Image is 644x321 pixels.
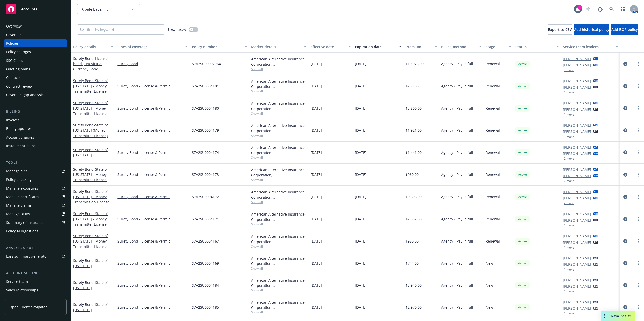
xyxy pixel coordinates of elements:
[4,167,67,175] a: Manage files
[4,245,67,250] div: Analytics hub
[622,83,628,89] a: circleInformation
[4,160,67,165] div: Tools
[4,271,67,276] div: Account settings
[192,83,219,89] span: S7A2SU0004181
[622,260,628,266] a: circleInformation
[4,286,67,294] a: Sales relationships
[515,44,553,49] div: Status
[192,44,242,49] div: Policy number
[251,256,306,266] div: American Alternative Insurance Corporation, [GEOGRAPHIC_DATA] Re
[441,61,473,66] span: Agency - Pay in full
[81,7,125,12] span: Ripple Labs, Inc.
[117,238,188,244] a: Surety Bond - License & Permit
[486,128,500,133] span: Renewal
[251,78,306,89] div: American Alternative Insurance Corporation, [GEOGRAPHIC_DATA] Re
[251,167,306,178] div: American Alternative Insurance Corporation, [GEOGRAPHIC_DATA] Re
[4,278,67,286] a: Service team
[192,216,219,222] span: S7A2SU0004171
[251,266,306,271] span: Show all
[117,105,188,111] a: Surety Bond - License & Permit
[355,128,366,133] span: [DATE]
[563,173,591,178] a: [PERSON_NAME]
[517,150,528,155] span: Active
[563,262,591,267] a: [PERSON_NAME]
[192,61,221,66] span: S7A2SU00002764
[4,252,67,260] a: Loss summary generator
[611,24,638,35] button: Add BOR policy
[622,304,628,310] a: circleInformation
[517,172,528,177] span: Active
[355,172,366,177] span: [DATE]
[168,27,187,32] span: Show inactive
[563,56,591,61] a: [PERSON_NAME]
[563,233,591,239] a: [PERSON_NAME]
[595,4,605,14] a: Report a Bug
[73,233,108,249] a: Surety Bond
[4,48,67,56] a: Policy changes
[441,83,473,89] span: Agency - Pay in full
[486,61,500,66] span: Renewal
[563,189,591,194] a: [PERSON_NAME]
[251,222,306,226] span: Show all
[4,82,67,90] a: Contract review
[77,24,164,35] input: Filter by keyword...
[6,142,36,150] div: Installment plans
[6,48,31,56] div: Policy changes
[311,128,322,133] span: [DATE]
[564,157,574,160] button: 2 more
[563,123,591,128] a: [PERSON_NAME]
[486,261,493,266] span: New
[563,218,591,223] a: [PERSON_NAME]
[192,305,219,310] span: S7A2SU0004185
[636,127,642,133] a: more
[311,194,322,199] span: [DATE]
[618,4,628,14] a: Switch app
[73,44,108,49] div: Policy details
[517,305,528,309] span: Active
[73,189,109,204] a: Surety Bond
[6,227,38,235] div: Policy AI ingestions
[251,234,306,244] div: American Alternative Insurance Corporation, [GEOGRAPHIC_DATA] Re
[517,84,528,88] span: Active
[251,178,306,182] span: Show all
[486,44,506,49] div: Stage
[601,311,635,321] button: Nova Assist
[73,100,108,116] a: Surety Bond
[6,65,30,73] div: Quoting plans
[636,83,642,89] a: more
[622,282,628,288] a: circleInformation
[251,145,306,155] div: American Alternative Insurance Corporation, [GEOGRAPHIC_DATA] Re
[311,61,322,66] span: [DATE]
[355,305,366,310] span: [DATE]
[6,116,20,124] div: Invoices
[308,41,353,53] button: Effective date
[6,82,33,90] div: Contract review
[486,216,500,222] span: Renewal
[73,211,108,227] span: - State of [US_STATE] - Money Transmitter License
[563,299,591,305] a: [PERSON_NAME]
[564,246,574,249] button: 1 more
[117,150,188,155] a: Surety Bond - License & Permit
[6,278,28,286] div: Service team
[406,305,422,310] span: $2,970.00
[192,194,219,199] span: S7A2SU0004172
[6,57,23,65] div: SSC Cases
[563,211,591,217] a: [PERSON_NAME]
[311,105,322,111] span: [DATE]
[563,151,591,156] a: [PERSON_NAME]
[192,283,219,288] span: S7A2SU0004184
[636,105,642,111] a: more
[73,167,108,182] span: - State of [US_STATE] - Money Transmitter License
[564,290,574,293] button: 1 more
[251,300,306,310] div: American Alternative Insurance Corporation, [GEOGRAPHIC_DATA] Re
[71,41,115,53] button: Policy details
[4,2,67,16] a: Accounts
[251,111,306,116] span: Show all
[117,194,188,199] a: Surety Bond - License & Permit
[4,210,67,218] a: Manage BORs
[311,150,322,155] span: [DATE]
[9,304,47,310] span: Open Client Navigator
[355,105,366,111] span: [DATE]
[406,194,422,199] span: $9,606.00
[486,305,493,310] span: New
